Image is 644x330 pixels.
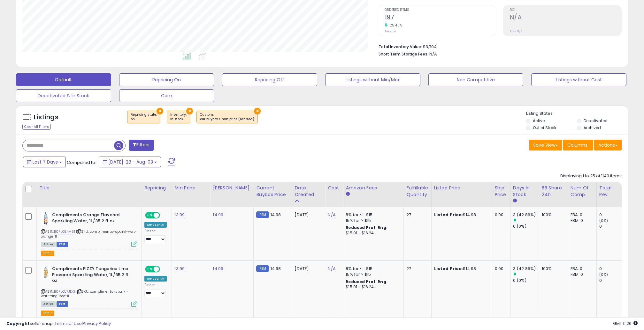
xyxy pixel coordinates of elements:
[571,218,592,224] div: FBM: 0
[513,212,539,218] div: 3 (42.86%)
[387,23,402,28] small: 25.48%
[328,212,335,218] a: N/A
[434,266,487,272] div: $14.98
[213,185,251,191] div: [PERSON_NAME]
[531,73,626,86] button: Listings without Cost
[560,173,622,179] div: Displaying 1 to 25 of 1140 items
[16,73,111,86] button: Default
[567,142,587,148] span: Columns
[434,212,463,218] b: Listed Price:
[16,89,111,102] button: Deactivated & In Stock
[379,51,428,57] b: Short Term Storage Fees:
[213,266,223,272] a: 14.99
[429,51,437,57] span: N/A
[529,140,562,150] button: Save View
[41,212,137,246] div: ASIN:
[119,73,214,86] button: Repricing On
[571,212,592,218] div: FBA: 0
[346,284,399,290] div: $15.01 - $16.24
[170,117,187,121] div: in stock
[33,159,58,165] span: Last 7 Days
[144,185,169,191] div: Repricing
[295,266,320,272] div: [DATE]
[119,89,214,102] button: Cam
[57,301,68,307] span: FBM
[526,111,628,117] p: Listing States:
[599,272,608,277] small: (0%)
[599,185,623,198] div: Total Rev.
[346,231,399,236] div: $15.01 - $16.24
[295,185,322,198] div: Date Created
[186,108,193,114] button: ×
[41,212,50,225] img: 31Ir2Wgl33L._SL40_.jpg
[83,320,111,326] a: Privacy Policy
[174,266,185,272] a: 13.99
[428,73,524,86] button: Non Competitive
[406,185,428,198] div: Fulfillable Quantity
[571,185,594,198] div: Num of Comp.
[144,283,167,297] div: Preset:
[144,229,167,243] div: Preset:
[599,278,625,283] div: 0
[34,113,58,122] h5: Listings
[406,212,426,218] div: 27
[406,266,426,272] div: 27
[584,118,608,123] label: Deactivated
[510,14,621,22] h2: N/A
[584,125,601,130] label: Archived
[54,229,75,234] a: B0FLQLKM51
[385,29,396,33] small: Prev: 157
[513,278,539,283] div: 0 (0%)
[346,279,387,284] b: Reduced Prof. Rng.
[174,212,185,218] a: 13.99
[131,112,157,122] span: Repricing state :
[379,42,617,50] li: $3,704
[379,44,422,49] b: Total Inventory Value:
[328,185,340,191] div: Cost
[599,224,625,229] div: 0
[346,212,399,218] div: 8% for <= $15
[254,108,261,114] button: ×
[54,289,75,294] a: B0FLQJ7JDG
[52,212,130,225] b: Compliments Orange Flavored Sparkling Water, 1L/35.2 fl oz
[222,73,317,86] button: Repricing Off
[533,125,556,130] label: Out of Stock
[41,311,54,316] button: admin
[346,191,349,197] small: Amazon Fees.
[295,212,320,218] div: [DATE]
[159,213,169,218] span: OFF
[57,242,68,247] span: FBM
[271,212,281,218] span: 14.98
[200,112,254,122] span: Custom:
[513,198,517,204] small: Days In Stock.
[159,267,169,272] span: OFF
[613,320,638,326] span: 2025-08-11 11:26 GMT
[157,108,163,114] button: ×
[599,212,625,218] div: 0
[571,272,592,277] div: FBM: 0
[41,289,128,298] span: | SKU: compliments-sparkl-wat-tanglime-1l
[542,266,563,272] div: 100%
[571,266,592,272] div: FBA: 0
[495,266,505,272] div: 0.00
[271,266,281,272] span: 14.98
[23,157,66,167] button: Last 7 Days
[41,266,137,306] div: ASIN:
[533,118,545,123] label: Active
[256,265,269,272] small: FBM
[542,185,565,198] div: BB Share 24h.
[385,8,496,12] span: Ordered Items
[256,211,269,218] small: FBM
[129,140,154,151] button: Filters
[39,185,139,191] div: Title
[6,321,111,327] div: seller snap | |
[41,229,137,238] span: | SKU: compliments-sparkl-wat-orange-1l
[200,117,254,121] div: cur buybox > min price (landed)
[144,222,167,228] div: Amazon AI
[328,266,335,272] a: N/A
[144,276,167,282] div: Amazon AI
[131,117,157,121] div: on
[22,124,51,130] div: Clear All Filters
[599,266,625,272] div: 0
[346,218,399,224] div: 15% for > $15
